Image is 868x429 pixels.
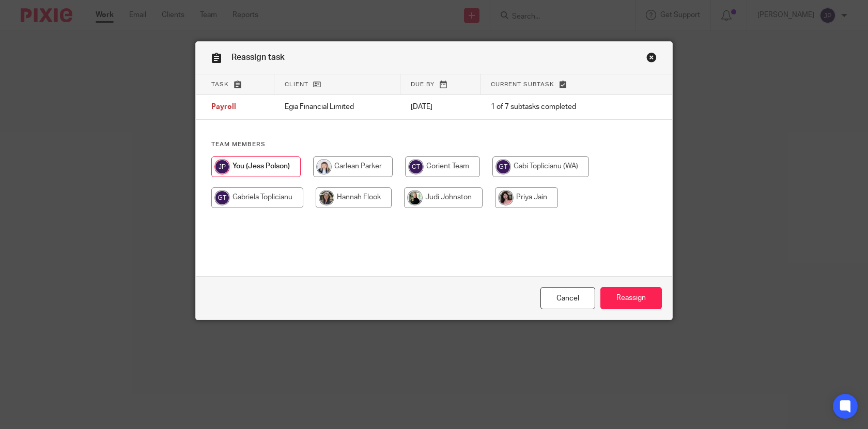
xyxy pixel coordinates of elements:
[211,104,236,111] span: Payroll
[285,82,308,87] span: Client
[540,287,595,309] a: Close this dialog window
[491,82,554,87] span: Current subtask
[211,140,657,149] h4: Team members
[481,95,629,120] td: 1 of 7 subtasks completed
[646,52,657,66] a: Close this dialog window
[285,102,390,112] p: Egia Financial Limited
[411,82,435,87] span: Due by
[211,82,229,87] span: Task
[411,102,470,112] p: [DATE]
[231,53,285,61] span: Reassign task
[600,287,662,309] input: Reassign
